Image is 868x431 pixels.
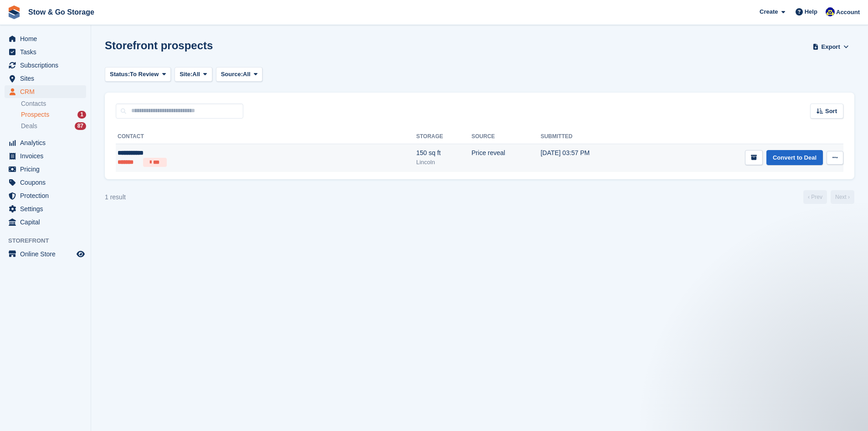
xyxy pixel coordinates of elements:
span: Storefront [8,236,91,245]
span: Status: [110,70,130,79]
a: Prospects 1 [21,110,86,119]
span: Protection [20,189,75,202]
span: Create [760,7,778,16]
span: Site: [180,70,192,79]
a: menu [5,59,86,72]
span: All [192,70,200,79]
span: Invoices [20,150,75,162]
span: Home [20,32,75,45]
a: Deals 87 [21,121,86,131]
span: Subscriptions [20,59,75,72]
span: Pricing [20,163,75,176]
a: menu [5,150,86,162]
td: Price reveal [472,144,541,172]
div: 1 result [105,192,126,202]
span: All [243,70,251,79]
img: Rob Good-Stephenson [826,7,835,16]
button: Export [811,39,851,54]
nav: Page [801,190,856,204]
span: To Review [130,70,159,79]
span: Deals [21,122,37,130]
span: CRM [20,85,75,98]
img: stora-icon-8386f47178a22dfd0bd8f6a31ec36ba5ce8667c1dd55bd0f319d3a0aa187defe.svg [7,5,21,19]
span: Settings [20,203,75,215]
span: Source: [221,70,243,79]
a: Next [831,190,854,204]
div: Lincoln [416,158,471,167]
th: Source [472,130,541,144]
a: menu [5,216,86,228]
span: Online Store [20,248,75,260]
a: menu [5,72,86,85]
div: 87 [75,122,86,130]
a: Contacts [21,99,86,108]
th: Submitted [540,130,641,144]
span: Sort [825,107,837,116]
span: Capital [20,216,75,228]
span: Tasks [20,46,75,58]
a: menu [5,248,86,260]
span: Coupons [20,176,75,189]
a: menu [5,85,86,98]
a: menu [5,163,86,176]
td: [DATE] 03:57 PM [540,144,641,172]
a: Stow & Go Storage [25,5,98,20]
button: Source: All [216,67,263,82]
a: Preview store [75,249,86,260]
span: Sites [20,72,75,85]
a: menu [5,46,86,58]
span: Analytics [20,136,75,149]
th: Storage [416,130,471,144]
h1: Storefront prospects [105,39,213,52]
a: menu [5,203,86,215]
a: menu [5,189,86,202]
button: Site: All [175,67,212,82]
span: Export [822,42,840,52]
th: Contact [116,130,416,144]
a: menu [5,176,86,189]
button: Status: To Review [105,67,171,82]
a: menu [5,32,86,45]
a: Convert to Deal [766,150,823,165]
div: 1 [77,111,86,119]
a: Previous [803,190,827,204]
div: 150 sq ft [416,148,471,158]
span: Help [805,7,817,16]
span: Prospects [21,110,49,119]
span: Account [836,8,860,17]
a: menu [5,136,86,149]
